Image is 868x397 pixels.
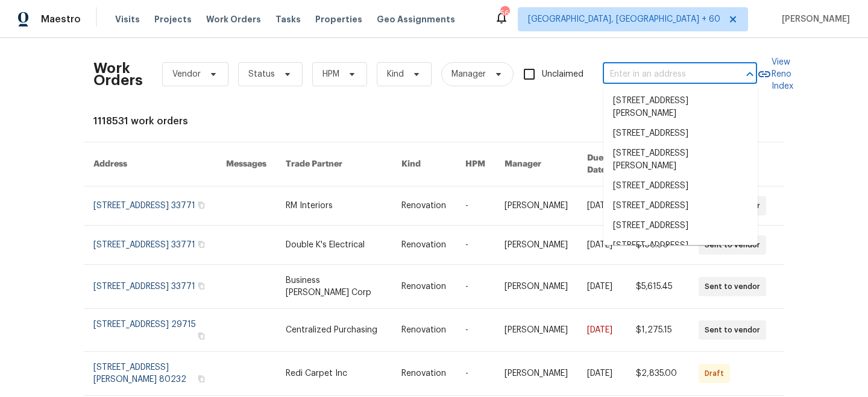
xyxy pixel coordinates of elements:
[387,68,404,80] span: Kind
[603,65,723,84] input: Enter in an address
[500,7,509,19] div: 565
[115,13,140,25] span: Visits
[93,115,775,127] div: 1118531 work orders
[275,15,301,24] span: Tasks
[196,331,207,341] button: Copy Address
[577,142,626,186] th: Due Date
[456,352,495,396] td: -
[456,309,495,352] td: -
[196,373,207,384] button: Copy Address
[196,239,207,250] button: Copy Address
[276,226,392,265] td: Double K's Electrical
[392,226,456,265] td: Renovation
[392,352,456,396] td: Renovation
[377,13,455,25] span: Geo Assignments
[542,68,583,81] span: Unclaimed
[456,265,495,309] td: -
[196,200,207,211] button: Copy Address
[315,13,362,25] span: Properties
[392,142,456,186] th: Kind
[777,13,850,25] span: [PERSON_NAME]
[248,68,275,80] span: Status
[528,13,720,25] span: [GEOGRAPHIC_DATA], [GEOGRAPHIC_DATA] + 60
[276,142,392,186] th: Trade Partner
[495,309,577,352] td: [PERSON_NAME]
[495,352,577,396] td: [PERSON_NAME]
[603,196,758,216] li: [STREET_ADDRESS]
[603,144,758,176] li: [STREET_ADDRESS][PERSON_NAME]
[41,13,81,25] span: Maestro
[276,265,392,309] td: Business [PERSON_NAME] Corp
[451,68,486,80] span: Manager
[456,142,495,186] th: HPM
[84,142,216,186] th: Address
[206,13,261,25] span: Work Orders
[196,281,207,291] button: Copy Address
[276,309,392,352] td: Centralized Purchasing
[741,66,758,83] button: Close
[172,68,201,80] span: Vendor
[456,226,495,265] td: -
[276,352,392,396] td: Redi Carpet Inc
[495,142,577,186] th: Manager
[154,13,192,25] span: Projects
[603,176,758,196] li: [STREET_ADDRESS]
[603,91,758,124] li: [STREET_ADDRESS][PERSON_NAME]
[392,265,456,309] td: Renovation
[495,265,577,309] td: [PERSON_NAME]
[216,142,276,186] th: Messages
[322,68,339,80] span: HPM
[93,62,143,86] h2: Work Orders
[392,186,456,226] td: Renovation
[603,216,758,236] li: [STREET_ADDRESS]
[276,186,392,226] td: RM Interiors
[495,226,577,265] td: [PERSON_NAME]
[392,309,456,352] td: Renovation
[456,186,495,226] td: -
[603,124,758,144] li: [STREET_ADDRESS]
[757,56,793,92] a: View Reno Index
[603,236,758,268] li: [STREET_ADDRESS][PERSON_NAME]
[495,186,577,226] td: [PERSON_NAME]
